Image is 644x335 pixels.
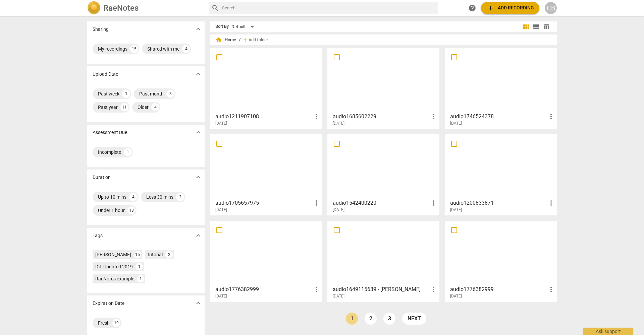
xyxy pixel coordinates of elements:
[194,25,202,33] span: expand_more
[215,113,312,121] h3: audio1211907108
[383,313,395,325] a: Page 3
[531,22,541,32] button: List view
[521,22,531,32] button: Tile view
[137,275,144,282] div: 1
[194,231,202,240] span: expand_more
[95,275,134,282] div: RaeNotes example
[215,199,312,207] h3: audio1705657975
[127,206,136,214] div: 13
[166,90,174,98] div: 3
[194,128,202,136] span: expand_more
[249,38,268,43] span: Add folder
[124,148,132,156] div: 1
[93,174,111,181] p: Duration
[98,207,125,214] div: Under 1 hour
[447,50,554,126] a: audio1746524378[DATE]
[98,90,119,97] div: Past week
[98,46,127,52] div: My recordings
[466,2,478,14] a: Help
[93,232,103,239] p: Tags
[330,137,437,212] a: audio1542400220[DATE]
[450,113,547,121] h3: audio1746524378
[312,285,320,293] span: more_vert
[486,4,494,12] span: add
[148,251,163,258] div: tutorial
[333,293,344,299] span: [DATE]
[165,251,173,258] div: 2
[215,37,222,43] span: home
[583,328,633,335] div: Ask support
[330,223,437,299] a: audio1649115639 - [PERSON_NAME][DATE]
[146,194,173,200] div: Less 30 mins
[87,1,101,15] img: Logo
[120,103,128,111] div: 11
[447,137,554,212] a: audio1200833871[DATE]
[333,113,430,121] h3: audio1685602229
[430,199,438,207] span: more_vert
[447,223,554,299] a: audio1776382999[DATE]
[212,223,320,299] a: audio1776382999[DATE]
[93,300,124,307] p: Expiration Date
[450,293,462,299] span: [DATE]
[176,193,184,201] div: 2
[134,251,141,258] div: 15
[532,23,540,31] span: view_list
[215,207,227,213] span: [DATE]
[430,113,438,121] span: more_vert
[193,127,203,137] button: Show more
[194,173,202,181] span: expand_more
[450,121,462,126] span: [DATE]
[215,121,227,126] span: [DATE]
[212,137,320,212] a: audio1705657975[DATE]
[312,199,320,207] span: more_vert
[98,104,118,111] div: Past year
[481,2,539,14] button: Upload
[543,23,550,30] span: table_chart
[541,22,551,32] button: Table view
[87,1,203,15] a: LogoRaeNotes
[547,285,555,293] span: more_vert
[136,263,143,270] div: 1
[242,37,249,43] span: add
[147,46,179,52] div: Shared with me
[122,90,130,98] div: 1
[95,251,131,258] div: [PERSON_NAME]
[130,45,138,53] div: 15
[182,45,190,53] div: 4
[547,113,555,121] span: more_vert
[151,103,159,111] div: 4
[312,113,320,121] span: more_vert
[545,2,557,14] button: CB
[547,199,555,207] span: more_vert
[193,24,203,34] button: Show more
[215,24,229,29] div: Sort By
[522,23,530,31] span: view_module
[98,194,126,200] div: Up to 10 mins
[365,313,377,325] a: Page 2
[193,69,203,79] button: Show more
[193,172,203,182] button: Show more
[129,193,137,201] div: 4
[212,50,320,126] a: audio1211907108[DATE]
[194,299,202,307] span: expand_more
[215,37,236,43] span: Home
[193,230,203,241] button: Show more
[333,199,430,207] h3: audio1542400220
[468,4,476,12] span: help
[333,121,344,126] span: [DATE]
[402,313,426,325] a: next
[239,38,240,43] span: /
[231,21,256,32] div: Default
[93,26,109,33] p: Sharing
[330,50,437,126] a: audio1685602229[DATE]
[112,319,120,327] div: 19
[103,3,139,13] h2: RaeNotes
[194,70,202,78] span: expand_more
[215,285,312,293] h3: audio1776382999
[95,263,133,270] div: ICF Updated 2019
[193,298,203,308] button: Show more
[450,285,547,293] h3: audio1776382999
[93,71,118,78] p: Upload Date
[430,285,438,293] span: more_vert
[450,207,462,213] span: [DATE]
